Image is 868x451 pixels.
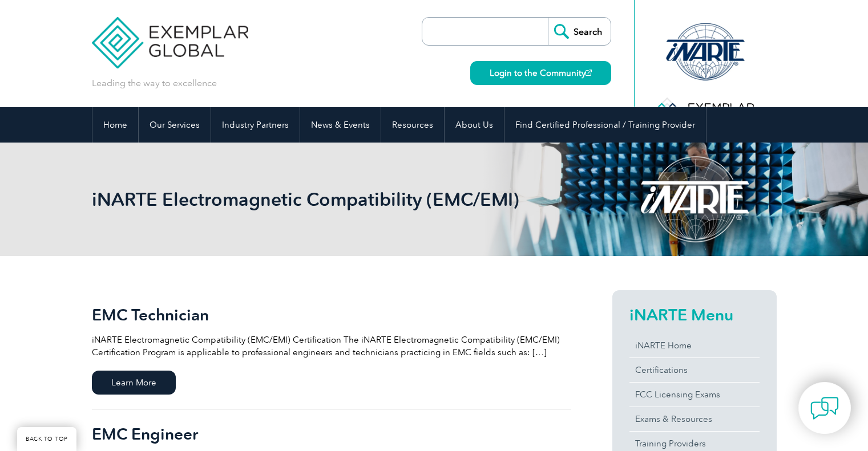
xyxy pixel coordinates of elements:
h1: iNARTE Electromagnetic Compatibility (EMC/EMI) [92,188,530,210]
input: Search [548,18,611,45]
a: About Us [445,107,504,143]
a: Find Certified Professional / Training Provider [504,107,706,143]
a: EMC Technician iNARTE Electromagnetic Compatibility (EMC/EMI) Certification The iNARTE Electromag... [92,290,571,409]
a: iNARTE Home [629,334,760,357]
h2: iNARTE Menu [629,306,760,324]
a: Certifications [629,358,760,382]
a: Our Services [139,107,211,143]
a: BACK TO TOP [17,427,76,451]
img: contact-chat.png [810,394,839,422]
a: Industry Partners [211,107,300,143]
p: Leading the way to excellence [92,77,217,90]
a: News & Events [300,107,381,143]
span: Learn More [92,371,176,395]
h2: EMC Engineer [92,425,571,443]
a: Exams & Resources [629,407,760,431]
a: Resources [381,107,444,143]
a: Login to the Community [470,61,611,85]
h2: EMC Technician [92,306,571,324]
p: iNARTE Electromagnetic Compatibility (EMC/EMI) Certification The iNARTE Electromagnetic Compatibi... [92,334,571,359]
a: Home [92,107,138,143]
a: FCC Licensing Exams [629,383,760,407]
img: open_square.png [586,70,592,76]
